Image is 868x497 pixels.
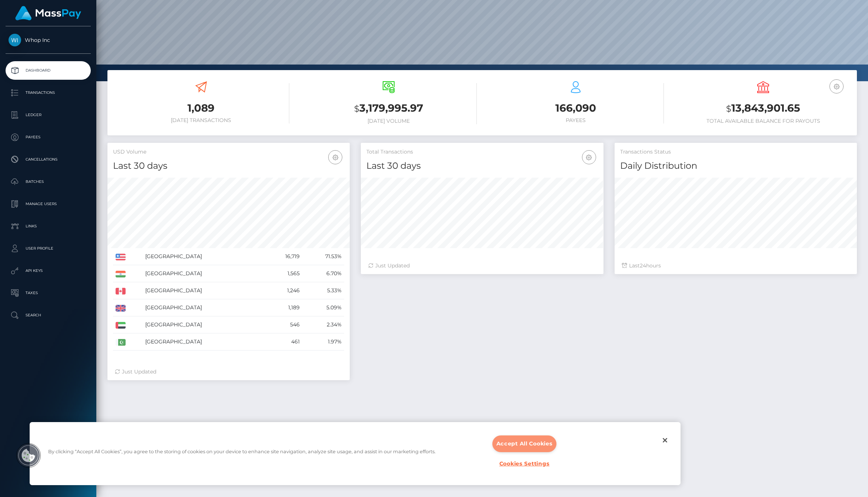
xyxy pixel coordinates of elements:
h5: USD Volume [113,148,344,156]
button: Cookies Settings [495,456,554,472]
td: [GEOGRAPHIC_DATA] [143,333,264,350]
small: $ [726,103,731,114]
p: Manage Users [9,198,88,210]
a: Taxes [6,284,91,302]
p: API Keys [9,265,88,276]
div: By clicking “Accept All Cookies”, you agree to the storing of cookies on your device to enhance s... [48,448,436,459]
a: Dashboard [6,61,91,80]
td: 1.97% [302,333,345,350]
p: Ledger [9,109,88,121]
button: Close [657,432,673,448]
p: Search [9,310,88,321]
td: 6.70% [302,265,345,282]
h6: Total Available Balance for Payouts [675,118,851,124]
td: 71.53% [302,248,345,265]
img: GB.png [116,305,126,312]
a: Ledger [6,106,91,124]
p: Cancellations [9,154,88,165]
small: $ [354,103,359,114]
span: Whop Inc [6,37,91,43]
h6: [DATE] Transactions [113,117,289,124]
h6: [DATE] Volume [300,118,477,124]
p: User Profile [9,243,88,254]
div: Cookie banner [30,422,681,485]
img: Whop Inc [9,34,21,46]
a: Payees [6,128,91,147]
h3: 13,843,901.65 [675,101,851,116]
h3: 166,090 [488,101,664,115]
button: Accept All Cookies [492,435,557,452]
td: 5.09% [302,299,345,316]
a: API Keys [6,261,91,280]
a: Links [6,217,91,236]
button: Cookies [17,444,40,467]
td: 461 [264,333,302,350]
p: Links [9,221,88,232]
td: 546 [264,316,302,333]
img: PK.png [116,339,126,346]
a: User Profile [6,239,91,258]
a: Transactions [6,83,91,102]
img: CA.png [116,288,126,294]
td: 1,246 [264,282,302,299]
h3: 3,179,995.97 [300,101,477,116]
p: Payees [9,132,88,143]
img: US.png [116,254,126,260]
h4: Last 30 days [366,159,598,172]
a: Cancellations [6,150,91,169]
td: [GEOGRAPHIC_DATA] [143,282,264,299]
div: Last hours [622,262,849,270]
p: Transactions [9,87,88,98]
h5: Total Transactions [366,148,598,156]
div: Just Updated [115,368,342,376]
td: [GEOGRAPHIC_DATA] [143,316,264,333]
td: 5.33% [302,282,345,299]
div: Privacy [30,422,681,485]
img: IN.png [116,271,126,277]
p: Batches [9,176,88,187]
a: Batches [6,172,91,191]
span: 24 [640,262,646,269]
h4: Daily Distribution [620,159,851,172]
td: [GEOGRAPHIC_DATA] [143,265,264,282]
td: [GEOGRAPHIC_DATA] [143,299,264,316]
h5: Transactions Status [620,148,851,156]
p: Taxes [9,287,88,299]
td: 1,189 [264,299,302,316]
img: MassPay Logo [15,6,81,20]
h6: Payees [488,117,664,124]
td: 16,719 [264,248,302,265]
a: Search [6,306,91,325]
td: [GEOGRAPHIC_DATA] [143,248,264,265]
h4: Last 30 days [113,159,344,172]
td: 1,565 [264,265,302,282]
div: Just Updated [368,262,596,270]
a: Manage Users [6,195,91,213]
h3: 1,089 [113,101,289,115]
p: Dashboard [9,65,88,76]
img: AE.png [116,322,126,329]
td: 2.34% [302,316,345,333]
